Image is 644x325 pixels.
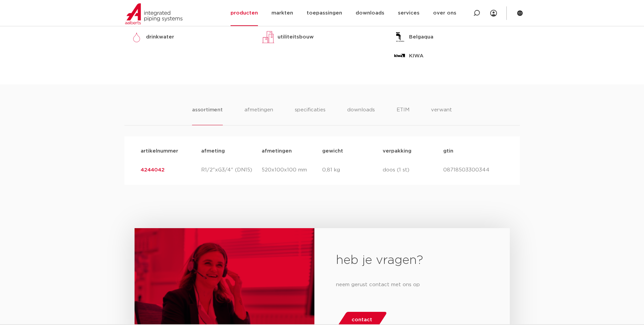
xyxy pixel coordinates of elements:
[295,106,326,125] li: specificaties
[130,30,143,44] img: drinkwater
[262,147,322,155] p: afmetingen
[383,166,443,174] p: doos (1 st)
[383,147,443,155] p: verpakking
[397,106,409,125] li: ETIM
[141,147,201,155] p: artikelnummer
[201,147,262,155] p: afmeting
[192,106,223,125] li: assortiment
[146,33,174,41] p: drinkwater
[443,147,504,155] p: gtin
[409,52,424,60] p: KIWA
[201,166,262,174] p: R1/2"xG3/4" (DN15)
[322,147,383,155] p: gewicht
[141,167,165,172] a: 4244042
[409,33,433,41] p: Belgaqua
[443,166,504,174] p: 08718503300344
[262,166,322,174] p: 520x100x100 mm
[322,166,383,174] p: 0,81 kg
[393,30,406,44] img: Belgaqua
[393,49,406,63] img: KIWA
[336,252,488,269] h2: heb je vragen?
[336,279,488,290] p: neem gerust contact met ons op
[244,106,273,125] li: afmetingen
[431,106,452,125] li: verwant
[261,30,275,44] img: utiliteitsbouw
[347,106,375,125] li: downloads
[278,33,314,41] p: utiliteitsbouw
